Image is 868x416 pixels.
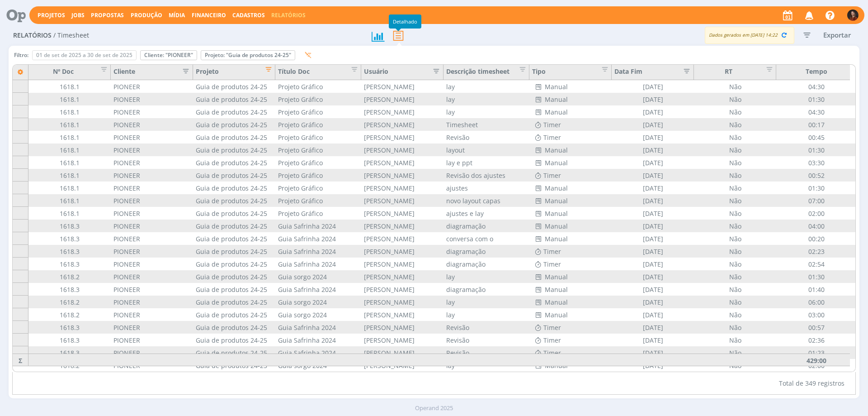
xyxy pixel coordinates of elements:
[193,118,275,131] div: Guia de produtos 24-25
[443,308,529,321] div: lay
[275,270,361,283] div: Guia sorgo 2024
[193,156,275,169] div: Guia de produtos 24-25
[275,118,361,131] div: Projeto Gráfico
[193,321,275,334] div: Guia de produtos 24-25
[443,321,529,334] div: Revisão
[596,67,609,75] button: Editar filtro para Coluna Tipo
[443,156,529,169] div: lay e ppt
[612,105,694,118] div: [DATE]
[694,232,776,245] div: Não
[140,50,197,60] button: Cliente: "PIONEER"
[776,245,857,258] div: 02:23
[694,296,776,308] div: Não
[361,258,443,270] div: [PERSON_NAME]
[232,11,265,19] span: Cadastros
[111,258,193,270] div: PIONEER
[694,207,776,220] div: Não
[776,182,857,194] div: 01:30
[694,93,776,105] div: Não
[13,354,28,366] div: Σ
[612,182,694,194] div: [DATE]
[776,232,857,245] div: 00:20
[275,207,361,220] div: Projeto Gráfico
[612,245,694,258] div: [DATE]
[275,182,361,194] div: Projeto Gráfico
[28,346,111,359] div: 1618.3
[612,194,694,207] div: [DATE]
[443,283,529,296] div: diagramação
[361,156,443,169] div: [PERSON_NAME]
[443,194,529,207] div: novo layout capas
[760,67,773,75] button: Editar filtro para Coluna RT
[361,105,443,118] div: [PERSON_NAME]
[443,232,529,245] div: conversa com o [PERSON_NAME]
[529,93,612,105] div: Manual
[529,334,612,346] div: Timer
[529,321,612,334] div: Timer
[612,131,694,143] div: [DATE]
[443,131,529,143] div: Revisão
[28,207,111,220] div: 1618.1
[443,65,529,80] div: Descrição timesheet
[612,321,694,334] div: [DATE]
[776,321,857,334] div: 00:57
[361,245,443,258] div: [PERSON_NAME]
[28,156,111,169] div: 1618.1
[776,156,857,169] div: 03:30
[612,118,694,131] div: [DATE]
[69,12,87,19] button: Jobs
[847,7,859,23] button: M
[529,194,612,207] div: Manual
[275,80,361,93] div: Projeto Gráfico
[529,283,612,296] div: Manual
[193,270,275,283] div: Guia de produtos 24-25
[111,346,193,359] div: PIONEER
[111,270,193,283] div: PIONEER
[28,308,111,321] div: 1618.2
[529,270,612,283] div: Manual
[193,232,275,245] div: Guia de produtos 24-25
[529,308,612,321] div: Manual
[166,12,188,19] button: Mídia
[694,220,776,232] div: Não
[361,169,443,182] div: [PERSON_NAME]
[275,65,361,80] div: Título Doc
[111,308,193,321] div: PIONEER
[443,169,529,182] div: Revisão dos ajustes
[443,220,529,232] div: diagramação
[28,182,111,194] div: 1618.1
[28,232,111,245] div: 1618.3
[275,245,361,258] div: Guia Safrinha 2024
[694,105,776,118] div: Não
[361,207,443,220] div: [PERSON_NAME]
[361,131,443,143] div: [PERSON_NAME]
[111,321,193,334] div: PIONEER
[28,118,111,131] div: 1618.1
[776,296,857,308] div: 06:00
[612,296,694,308] div: [DATE]
[361,270,443,283] div: [PERSON_NAME]
[612,258,694,270] div: [DATE]
[443,80,529,93] div: lay
[36,51,132,59] span: 01 de set de 2025 a 30 de set de 2025
[28,321,111,334] div: 1618.3
[193,194,275,207] div: Guia de produtos 24-25
[38,11,65,19] a: Projetos
[694,258,776,270] div: Não
[91,11,124,19] span: Propostas
[779,378,844,388] span: Total de 349 registros
[275,194,361,207] div: Projeto Gráfico
[193,308,275,321] div: Guia de produtos 24-25
[443,93,529,105] div: lay
[275,296,361,308] div: Guia sorgo 2024
[111,143,193,156] div: PIONEER
[205,51,291,59] span: Projeto: "Guia de produtos 24-25"
[776,346,857,359] div: 01:23
[275,105,361,118] div: Projeto Gráfico
[361,296,443,308] div: [PERSON_NAME]
[13,32,52,39] span: Relatórios
[111,245,193,258] div: PIONEER
[14,51,28,59] span: Filtro:
[113,67,190,79] div: Cliente
[776,143,857,156] div: 01:30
